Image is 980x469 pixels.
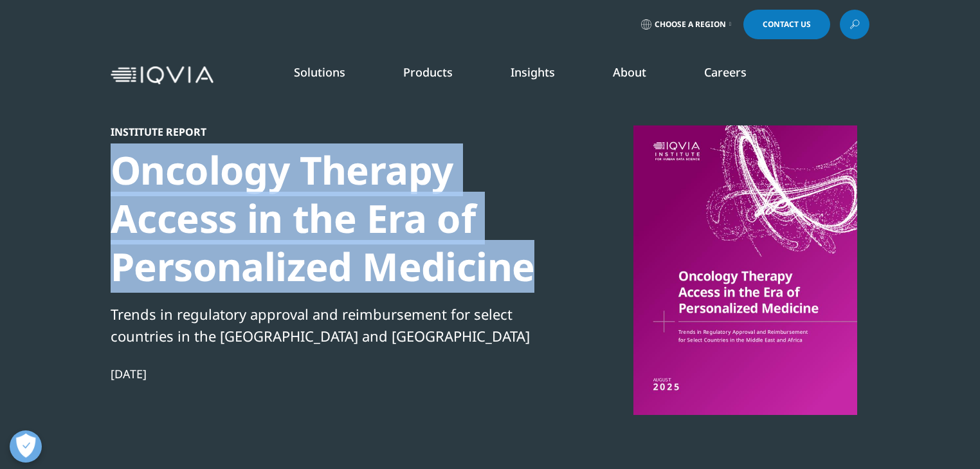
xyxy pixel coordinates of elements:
div: Trends in regulatory approval and reimbursement for select countries in the [GEOGRAPHIC_DATA] and... [111,303,552,347]
img: IQVIA Healthcare Information Technology and Pharma Clinical Research Company [111,66,213,85]
a: Products [403,64,453,80]
div: Oncology Therapy Access in the Era of Personalized Medicine [111,146,552,291]
a: Insights [511,64,555,80]
a: Contact Us [743,10,830,39]
a: Solutions [294,64,345,80]
div: Institute Report [111,125,552,138]
a: About [613,64,646,80]
button: 打开偏好 [10,430,42,463]
div: [DATE] [111,366,552,382]
a: Careers [704,64,747,80]
nav: Primary [219,45,869,106]
span: Contact Us [763,21,811,28]
span: Choose a Region [655,19,726,30]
